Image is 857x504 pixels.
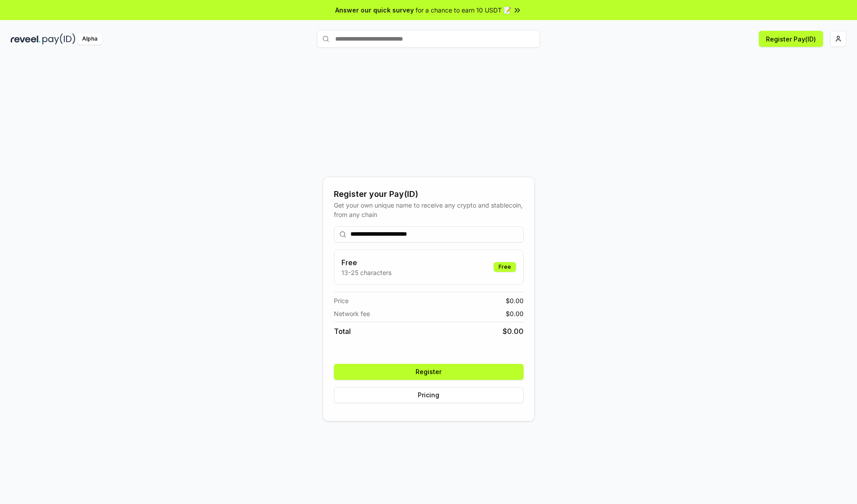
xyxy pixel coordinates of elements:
[334,200,524,219] div: Get your own unique name to receive any crypto and stablecoin, from any chain
[334,309,370,318] span: Network fee
[341,268,391,277] p: 13-25 characters
[334,296,349,305] span: Price
[334,188,524,200] div: Register your Pay(ID)
[335,5,414,15] span: Answer our quick survey
[341,257,391,268] h3: Free
[494,262,516,272] div: Free
[77,33,102,45] div: Alpha
[759,31,823,47] button: Register Pay(ID)
[42,33,75,45] img: pay_id
[506,309,524,318] span: $ 0.00
[334,387,524,403] button: Pricing
[11,33,41,45] img: reveel_dark
[503,326,524,337] span: $ 0.00
[334,364,524,380] button: Register
[506,296,524,305] span: $ 0.00
[416,5,511,15] span: for a chance to earn 10 USDT 📝
[334,326,351,337] span: Total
